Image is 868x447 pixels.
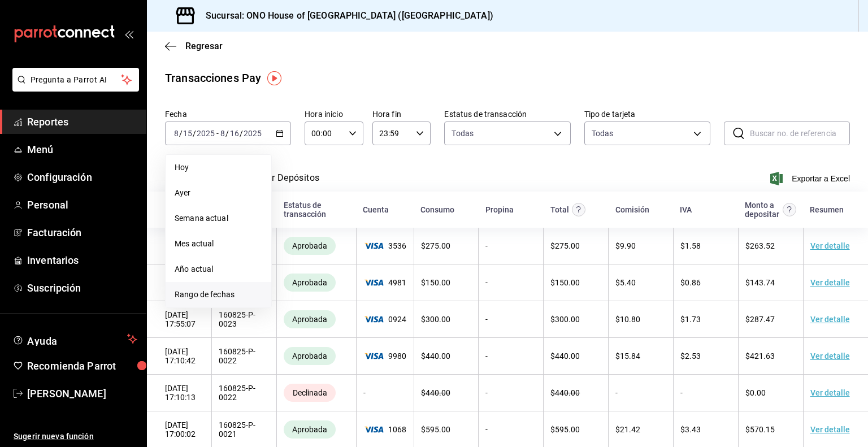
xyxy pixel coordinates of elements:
span: Aprobada [288,351,332,361]
span: 3536 [363,241,407,250]
div: Monto a depositar [745,201,780,219]
span: / [193,129,196,138]
span: $ 421.63 [745,351,775,361]
span: $ 1.58 [680,241,701,250]
span: $ 15.84 [615,351,640,361]
span: Ayer [175,187,262,199]
span: Personal [27,197,137,212]
img: Tooltip marker [267,71,281,85]
button: Pregunta a Parrot AI [12,68,139,92]
span: Semana actual [175,212,262,224]
a: Ver detalle [810,278,850,287]
span: $ 595.00 [421,425,450,434]
span: Recomienda Parrot [27,358,137,374]
div: Transacciones Pay [165,70,261,86]
td: 160825-P-0022 [212,375,277,411]
span: $ 9.90 [615,241,636,250]
input: ---- [196,129,215,138]
span: 1068 [363,425,407,434]
span: Aprobada [288,315,332,324]
span: Aprobada [288,278,332,287]
input: ---- [243,129,262,138]
span: $ 10.80 [615,315,640,324]
td: - [356,375,414,411]
span: $ 150.00 [550,278,580,287]
span: Aprobada [288,241,332,250]
td: - [479,301,544,338]
div: Transacciones declinadas por el banco emisor. No se hace ningún cargo al tarjetahabiente ni al co... [284,384,336,402]
span: Declinada [288,388,332,397]
span: $ 287.47 [745,315,775,324]
div: Comisión [615,205,649,214]
span: / [179,129,183,138]
span: $ 440.00 [550,351,580,361]
span: $ 440.00 [421,351,450,361]
span: $ 570.15 [745,425,775,434]
span: $ 1.73 [680,315,701,324]
label: Tipo de tarjeta [584,110,710,118]
div: Total [550,205,569,214]
span: Ayuda [27,332,123,346]
div: Cuenta [363,205,389,214]
input: -- [229,129,240,138]
span: Reportes [27,114,137,129]
a: Pregunta a Parrot AI [8,82,139,94]
td: 160825-P-0023 [212,301,277,338]
div: Todas [592,128,614,139]
div: Estatus de transacción [284,201,349,219]
td: - [479,228,544,264]
span: 0924 [363,315,407,324]
span: / [225,129,229,138]
span: $ 275.00 [421,241,450,250]
span: $ 300.00 [421,315,450,324]
span: $ 5.40 [615,278,636,287]
span: Regresar [185,41,223,51]
td: [DATE] 17:55:07 [147,301,212,338]
td: - [479,338,544,375]
span: Suscripción [27,280,137,296]
span: Rango de fechas [175,289,262,301]
input: -- [183,129,193,138]
td: - [479,264,544,301]
a: Ver detalle [810,351,850,361]
td: [DATE] 17:10:42 [147,338,212,375]
span: Menú [27,142,137,157]
a: Ver detalle [810,315,850,324]
span: Año actual [175,263,262,275]
td: - [673,375,738,411]
label: Estatus de transacción [444,110,570,118]
label: Fecha [165,110,291,118]
input: Buscar no. de referencia [750,122,850,145]
div: Propina [485,205,514,214]
span: - [216,129,219,138]
span: Sugerir nueva función [14,431,137,442]
a: Ver detalle [810,388,850,397]
span: Todas [452,128,474,139]
div: Transacciones cobradas de manera exitosa. [284,310,336,328]
td: 160825-P-0022 [212,338,277,375]
td: - [609,375,674,411]
span: 9980 [363,351,407,361]
input: -- [173,129,179,138]
div: Transacciones cobradas de manera exitosa. [284,237,336,255]
div: Transacciones cobradas de manera exitosa. [284,274,336,292]
span: Configuración [27,170,137,185]
label: Hora inicio [305,110,363,118]
td: $0.00 [738,375,803,411]
button: open_drawer_menu [124,29,133,38]
span: $ 3.43 [680,425,701,434]
div: Resumen [810,205,844,214]
button: Ver Depósitos [261,172,320,192]
span: $ 263.52 [745,241,775,250]
span: Hoy [175,162,262,173]
td: [DATE] 17:10:13 [147,375,212,411]
svg: Este monto equivale al total pagado por el comensal antes de aplicar Comisión e IVA. [572,203,585,216]
input: -- [220,129,225,138]
td: [DATE] 19:08:13 [147,228,212,264]
button: Exportar a Excel [772,172,850,185]
button: Regresar [165,41,223,51]
span: $ 440.00 [421,388,450,397]
span: $ 300.00 [550,315,580,324]
span: $ 595.00 [550,425,580,434]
